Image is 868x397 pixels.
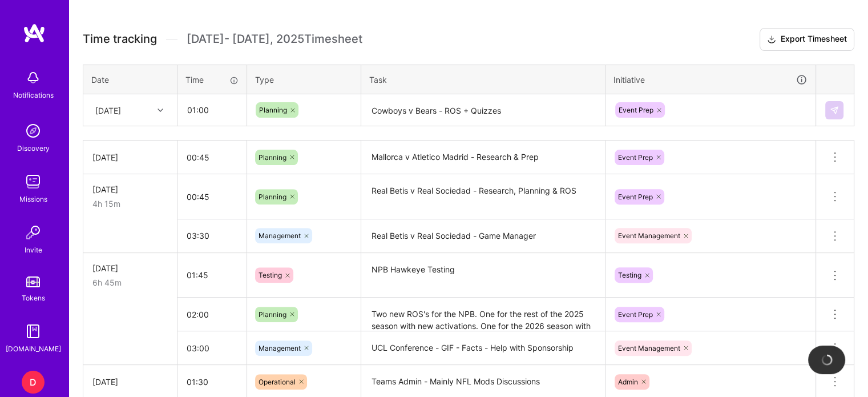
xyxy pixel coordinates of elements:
[767,34,776,46] i: icon Download
[361,65,605,94] th: Task
[362,95,604,126] textarea: Cowboys v Bears - ROS + Quizzes
[22,320,45,343] img: guide book
[23,23,46,43] img: logo
[618,378,638,386] span: Admin
[22,66,45,89] img: bell
[618,193,653,201] span: Event Prep
[95,104,121,116] div: [DATE]
[22,292,45,304] div: Tokens
[362,220,604,252] textarea: Real Betis v Real Sociedad - Game Manager
[25,244,42,256] div: Invite
[177,299,247,330] input: HH:MM
[177,182,247,212] input: HH:MM
[619,106,653,114] span: Event Prep
[22,170,45,193] img: teamwork
[177,367,247,397] input: HH:MM
[362,175,604,218] textarea: Real Betis v Real Sociedad - Research, Planning & ROS
[362,142,604,173] textarea: Mallorca v Atletico Madrid - Research & Prep
[177,333,247,363] input: HH:MM
[92,198,168,210] div: 4h 15m
[618,344,680,352] span: Event Management
[92,262,168,274] div: [DATE]
[618,231,680,240] span: Event Management
[362,299,604,330] textarea: Two new ROS's for the NPB. One for the rest of the 2025 season with new activations. One for the ...
[13,89,54,101] div: Notifications
[830,106,839,115] img: Submit
[259,153,286,162] span: Planning
[259,344,301,352] span: Management
[22,221,45,244] img: Invite
[92,151,168,163] div: [DATE]
[247,65,361,94] th: Type
[362,254,604,297] textarea: NPB Hawkeye Testing
[92,376,168,388] div: [DATE]
[259,271,282,279] span: Testing
[185,74,239,86] div: Time
[187,32,362,46] span: [DATE] - [DATE] , 2025 Timesheet
[92,183,168,195] div: [DATE]
[259,106,287,114] span: Planning
[92,276,168,288] div: 6h 45m
[618,153,653,162] span: Event Prep
[362,332,604,364] textarea: UCL Conference - GIF - Facts - Help with Sponsorship
[22,119,45,142] img: discovery
[618,310,653,319] span: Event Prep
[613,73,808,86] div: Initiative
[26,276,40,287] img: tokens
[19,371,47,394] a: D
[19,193,47,205] div: Missions
[259,231,301,240] span: Management
[83,65,177,94] th: Date
[17,142,50,154] div: Discovery
[259,193,286,201] span: Planning
[177,142,247,173] input: HH:MM
[177,260,247,290] input: HH:MM
[259,378,296,386] span: Operational
[259,310,286,319] span: Planning
[6,343,61,355] div: [DOMAIN_NAME]
[821,354,833,366] img: loading
[618,271,641,279] span: Testing
[760,28,854,51] button: Export Timesheet
[178,95,246,125] input: HH:MM
[22,371,45,394] div: D
[83,32,157,46] span: Time tracking
[177,220,247,251] input: HH:MM
[825,101,845,119] div: null
[158,107,163,113] i: icon Chevron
